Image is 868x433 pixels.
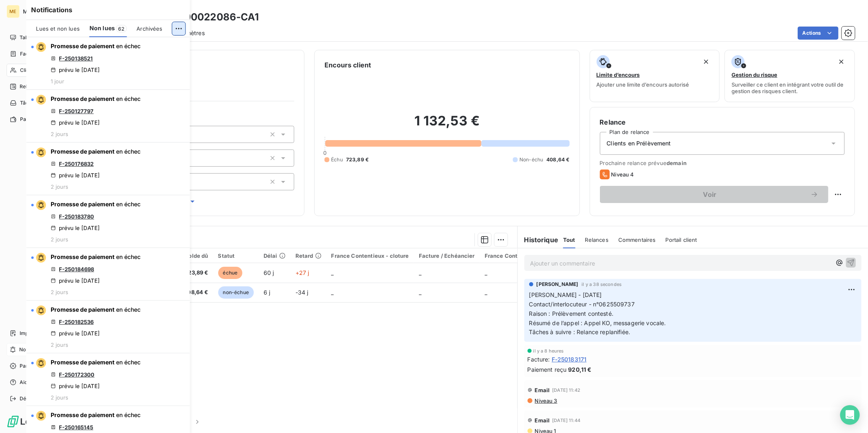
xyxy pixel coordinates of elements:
[218,252,254,259] div: Statut
[607,139,671,147] span: Clients en Prélèvement
[597,71,640,78] span: Limite d’encours
[31,5,185,15] h6: Notifications
[51,201,114,208] span: Promesse de paiement
[264,289,270,296] span: 6 j
[51,411,114,418] span: Promesse de paiement
[568,365,592,374] span: 920,11 €
[59,108,94,114] a: F-250127797
[666,237,697,243] span: Portail client
[26,37,190,90] button: Promesse de paiement en échecF-250138521prévu le [DATE]1 jour
[59,319,94,325] a: F-250182536
[51,277,100,284] div: prévu le [DATE]
[7,415,57,428] img: Logo LeanPay
[183,288,208,297] span: 408,64 €
[537,281,579,288] span: [PERSON_NAME]
[136,25,162,32] span: Archivées
[534,397,557,404] span: Niveau 3
[51,341,68,348] span: 2 jours
[183,269,208,277] span: 723,89 €
[51,148,114,155] span: Promesse de paiement
[519,156,543,163] span: Non-échu
[59,55,93,62] a: F-250138521
[26,248,190,301] button: Promesse de paiement en échecF-250184698prévu le [DATE]2 jours
[51,253,114,260] span: Promesse de paiement
[59,266,94,272] a: F-250184698
[264,252,286,259] div: Délai
[529,328,631,335] span: Tâches à suivre : Relance replanifiée.
[732,81,848,94] span: Surveiller ce client en intégrant votre outil de gestion des risques client.
[116,306,141,313] span: en échec
[36,25,79,32] span: Lues et non lues
[183,252,208,259] div: Solde dû
[552,355,587,364] span: F-250183171
[419,252,475,259] div: Facture / Echéancier
[552,388,580,393] span: [DATE] 11:42
[419,289,421,296] span: _
[798,27,839,40] button: Actions
[51,67,100,73] div: prévu le [DATE]
[419,269,421,276] span: _
[331,289,334,296] span: _
[51,119,100,126] div: prévu le [DATE]
[324,60,371,70] h6: Encours client
[611,171,634,178] span: Niveau 4
[529,301,635,308] span: Contact/interlocuteur - n°0625509737
[518,235,559,245] h6: Historique
[528,365,567,374] span: Paiement reçu
[7,376,98,389] a: Aide
[600,160,845,166] span: Prochaine relance prévue
[535,417,550,424] span: Email
[529,310,614,317] span: Raison : Prélèvement contesté.
[51,183,68,190] span: 2 jours
[528,355,550,364] span: Facture :
[295,289,309,296] span: -34 j
[218,267,243,279] span: échue
[26,195,190,248] button: Promesse de paiement en échecF-250183780prévu le [DATE]2 jours
[51,394,68,401] span: 2 jours
[26,353,190,406] button: Promesse de paiement en échecF-250172300prévu le [DATE]2 jours
[529,291,602,298] span: [PERSON_NAME] - [DATE]
[51,172,100,179] div: prévu le [DATE]
[116,42,141,49] span: en échec
[600,186,828,203] button: Voir
[116,253,141,260] span: en échec
[26,90,190,143] button: Promesse de paiement en échecF-250127797prévu le [DATE]2 jours
[323,150,327,156] span: 0
[59,161,94,167] a: F-250176832
[331,252,409,259] div: France Contentieux - cloture
[563,237,575,243] span: Tout
[116,201,141,208] span: en échec
[26,301,190,353] button: Promesse de paiement en échecF-250182536prévu le [DATE]2 jours
[546,156,569,163] span: 408,64 €
[582,282,622,287] span: il y a 38 secondes
[59,371,94,378] a: F-250172300
[59,424,93,431] a: F-250165145
[840,405,860,425] div: Open Intercom Messenger
[725,50,855,102] button: Gestion du risqueSurveiller ce client en intégrant votre outil de gestion des risques client.
[51,359,114,366] span: Promesse de paiement
[7,5,20,18] div: ME
[51,236,68,243] span: 2 jours
[51,306,114,313] span: Promesse de paiement
[552,418,580,423] span: [DATE] 11:44
[485,289,487,296] span: _
[51,95,114,102] span: Promesse de paiement
[535,387,550,393] span: Email
[51,330,100,337] div: prévu le [DATE]
[116,95,141,102] span: en échec
[51,289,68,295] span: 2 jours
[295,252,322,259] div: Retard
[600,117,845,127] h6: Relance
[331,156,343,163] span: Échu
[116,25,127,32] span: 62
[732,71,777,78] span: Gestion du risque
[324,113,569,137] h2: 1 132,53 €
[116,359,141,366] span: en échec
[667,160,687,166] span: demain
[485,269,487,276] span: _
[597,81,689,88] span: Ajouter une limite d’encours autorisé
[585,237,608,243] span: Relances
[264,269,274,276] span: 60 j
[610,191,810,198] span: Voir
[346,156,369,163] span: 723,89 €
